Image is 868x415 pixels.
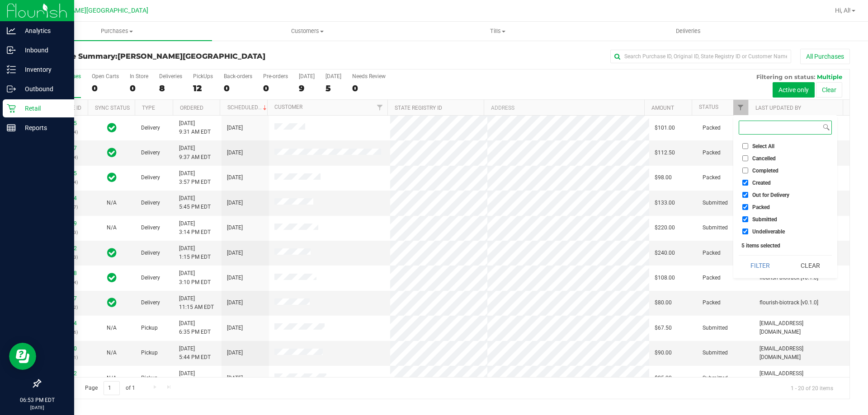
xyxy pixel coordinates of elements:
div: [DATE] [325,73,341,79]
span: [DATE] [227,224,243,232]
div: 0 [130,83,148,93]
div: 5 items selected [741,242,829,249]
span: In Sync [107,296,117,309]
span: Submitted [703,349,728,357]
div: [DATE] [299,73,315,79]
span: Submitted [752,217,777,222]
span: Packed [703,124,721,132]
span: Created [752,180,771,186]
input: 1 [104,381,120,395]
span: Delivery [141,124,160,132]
a: 11843842 [52,245,77,252]
span: Delivery [141,149,160,157]
span: In Sync [107,121,117,134]
span: $80.00 [655,298,672,307]
button: N/A [107,374,117,382]
a: Customer [274,104,302,110]
span: [DATE] [227,324,243,332]
span: Delivery [141,173,160,182]
span: [EMAIL_ADDRESS][DOMAIN_NAME] [759,319,844,336]
a: 11848197 [52,295,77,302]
div: Back-orders [224,73,252,79]
a: 11850768 [52,270,77,276]
span: Not Applicable [107,224,117,231]
inline-svg: Inventory [7,65,16,74]
span: Tills [403,27,592,35]
span: [DATE] 9:31 AM EDT [179,119,211,136]
span: Packed [752,205,770,210]
a: Filter [373,100,387,115]
span: Not Applicable [107,325,117,331]
span: [DATE] 3:14 PM EDT [179,219,211,237]
span: Purchases [22,27,212,35]
span: [DATE] 3:57 PM EDT [179,169,211,187]
span: Packed [703,149,721,157]
a: Deliveries [593,22,783,41]
a: Customers [212,22,402,41]
a: 11852554 [52,320,77,326]
span: Packed [703,249,721,257]
a: Last Updated By [755,105,801,111]
inline-svg: Outbound [7,84,16,93]
p: Inbound [16,45,70,56]
input: Search Purchase ID, Original ID, State Registry ID or Customer Name... [610,50,791,63]
span: [DATE] 4:22 PM EDT [179,369,211,387]
div: 12 [193,83,213,93]
span: Not Applicable [107,200,117,206]
div: 0 [352,83,386,93]
inline-svg: Reports [7,123,16,132]
inline-svg: Retail [7,104,16,113]
a: Purchases [22,22,212,41]
button: Clear [788,256,832,275]
span: Completed [752,168,778,173]
input: Packed [742,204,748,210]
th: Address [484,100,644,116]
button: Filter [739,256,782,275]
span: Undeliverable [752,229,785,234]
div: Pre-orders [263,73,288,79]
span: [DATE] [227,298,243,307]
span: In Sync [107,146,117,159]
span: [DATE] 5:44 PM EDT [179,345,211,362]
a: 11852150 [52,345,77,352]
span: $112.50 [655,149,675,157]
p: Analytics [16,25,70,36]
span: Delivery [141,224,160,232]
span: Pickup [141,324,158,332]
a: Type [142,105,155,111]
span: [DATE] [227,349,243,357]
span: Submitted [703,374,728,382]
div: PickUps [193,73,213,79]
span: Customers [212,27,402,35]
span: $98.00 [655,173,672,182]
span: [DATE] [227,173,243,182]
input: Search [739,121,821,134]
div: Needs Review [352,73,386,79]
span: Submitted [703,199,728,207]
span: In Sync [107,271,117,284]
span: Hi, Al! [835,7,851,14]
div: 0 [263,83,288,93]
a: Tills [402,22,593,41]
span: Select All [752,144,774,149]
a: Filter [733,100,748,115]
span: Multiple [817,73,842,80]
span: Delivery [141,298,160,307]
input: Cancelled [742,155,748,161]
span: Pickup [141,349,158,357]
div: 9 [299,83,315,93]
span: [DATE] 5:45 PM EDT [179,194,211,211]
span: $108.00 [655,274,675,282]
a: Scheduled [227,104,269,111]
button: N/A [107,349,117,357]
div: 5 [325,83,341,93]
span: [DATE] [227,124,243,132]
a: 11841645 [52,120,77,126]
p: Outbound [16,84,70,94]
span: [DATE] 9:37 AM EDT [179,144,211,161]
span: Cancelled [752,156,776,161]
a: State Registry ID [395,105,442,111]
inline-svg: Inbound [7,46,16,55]
button: Active only [773,82,815,98]
span: Out for Delivery [752,192,789,198]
